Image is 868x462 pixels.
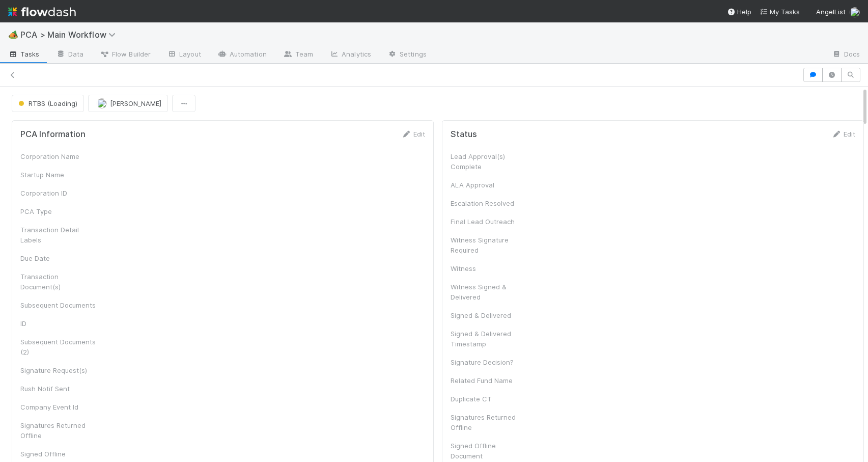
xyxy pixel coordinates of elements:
[321,47,379,63] a: Analytics
[48,47,92,63] a: Data
[451,441,527,461] div: Signed Offline Document
[275,47,321,63] a: Team
[451,151,527,172] div: Lead Approval(s) Complete
[97,98,107,108] img: avatar_d89a0a80-047e-40c9-bdc2-a2d44e645fd3.png
[451,357,527,367] div: Signature Decision?
[20,420,97,441] div: Signatures Returned Offline
[20,318,97,329] div: ID
[209,47,275,63] a: Automation
[816,8,846,16] span: AngelList
[20,206,97,216] div: PCA Type
[20,253,97,263] div: Due Date
[760,8,800,16] span: My Tasks
[20,337,97,357] div: Subsequent Documents (2)
[20,151,97,161] div: Corporation Name
[88,95,168,112] button: [PERSON_NAME]
[760,7,800,17] a: My Tasks
[20,271,97,292] div: Transaction Document(s)
[451,412,527,432] div: Signatures Returned Offline
[401,130,425,138] a: Edit
[727,7,751,17] div: Help
[451,235,527,255] div: Witness Signature Required
[159,47,209,63] a: Layout
[8,30,18,39] span: 🏕️
[20,384,97,394] div: Rush Notif Sent
[16,99,77,107] span: RTBS (Loading)
[850,7,860,17] img: avatar_dd78c015-5c19-403d-b5d7-976f9c2ba6b3.png
[451,310,527,320] div: Signed & Delivered
[451,180,527,190] div: ALA Approval
[20,402,97,412] div: Company Event Id
[831,130,855,138] a: Edit
[8,49,40,59] span: Tasks
[451,394,527,404] div: Duplicate CT
[92,47,159,63] a: Flow Builder
[20,365,97,375] div: Signature Request(s)
[451,216,527,227] div: Final Lead Outreach
[451,282,527,302] div: Witness Signed & Delivered
[100,49,151,59] span: Flow Builder
[451,129,477,140] h5: Status
[20,300,97,310] div: Subsequent Documents
[451,263,527,274] div: Witness
[12,95,84,112] button: RTBS (Loading)
[379,47,435,63] a: Settings
[110,99,161,107] span: [PERSON_NAME]
[8,3,76,20] img: logo-inverted-e16ddd16eac7371096b0.svg
[451,198,527,208] div: Escalation Resolved
[20,225,97,245] div: Transaction Detail Labels
[824,47,868,63] a: Docs
[451,329,527,349] div: Signed & Delivered Timestamp
[20,170,97,180] div: Startup Name
[20,188,97,198] div: Corporation ID
[20,129,86,140] h5: PCA Information
[451,375,527,386] div: Related Fund Name
[20,30,121,40] span: PCA > Main Workflow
